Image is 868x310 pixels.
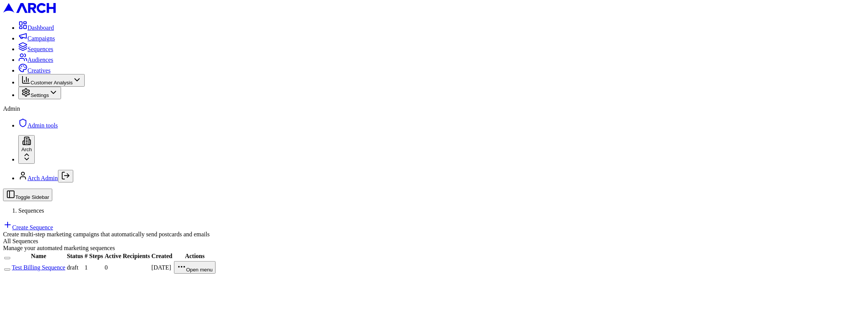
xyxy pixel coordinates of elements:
[27,24,54,31] span: Dashboard
[3,224,53,231] a: Create Sequence
[174,261,216,274] button: Open menu
[104,261,150,274] td: 0
[27,175,58,181] a: Arch Admin
[84,252,103,260] th: # Steps
[27,35,55,42] span: Campaigns
[18,74,85,87] button: Customer Analysis
[3,207,865,214] nav: breadcrumb
[21,147,32,152] span: Arch
[67,264,83,271] div: draft
[3,238,865,245] div: All Sequences
[151,261,173,274] td: [DATE]
[186,267,213,273] span: Open menu
[18,207,44,214] span: Sequences
[18,46,53,52] a: Sequences
[18,35,55,42] a: Campaigns
[18,67,50,74] a: Creatives
[18,24,54,31] a: Dashboard
[66,252,84,260] th: Status
[27,122,58,129] span: Admin tools
[58,170,73,182] button: Log out
[84,261,103,274] td: 1
[18,122,58,129] a: Admin tools
[15,194,49,200] span: Toggle Sidebar
[31,80,72,86] span: Customer Analysis
[31,92,49,98] span: Settings
[11,252,66,260] th: Name
[27,67,50,74] span: Creatives
[151,252,173,260] th: Created
[3,231,865,238] div: Create multi-step marketing campaigns that automatically send postcards and emails
[27,57,53,63] span: Audiences
[3,105,865,112] div: Admin
[18,87,61,99] button: Settings
[18,57,53,63] a: Audiences
[18,135,35,164] button: Arch
[174,252,216,260] th: Actions
[104,252,150,260] th: Active Recipients
[3,245,865,252] div: Manage your automated marketing sequences
[12,264,65,271] a: Test Billing Sequence
[27,46,53,52] span: Sequences
[3,189,52,201] button: Toggle Sidebar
